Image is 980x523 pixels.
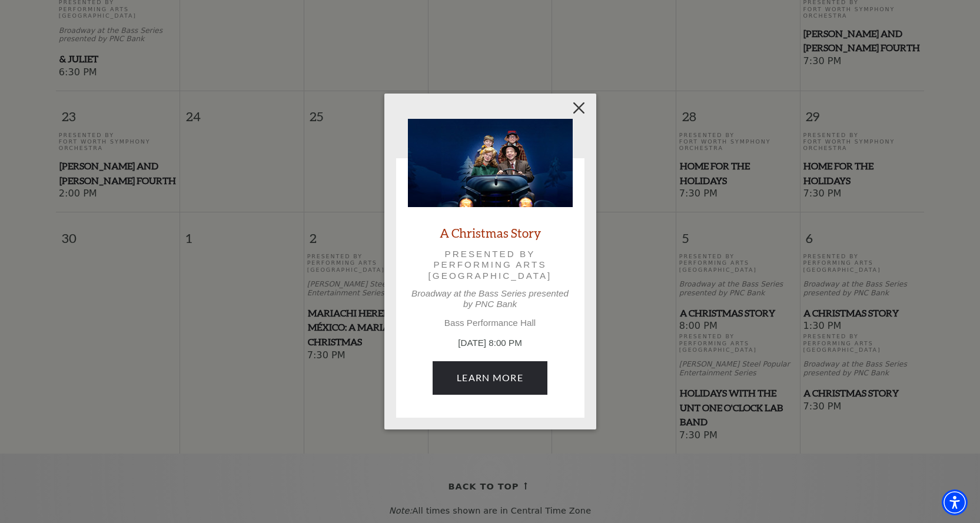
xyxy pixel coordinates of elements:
[408,288,573,309] p: Broadway at the Bass Series presented by PNC Bank
[424,249,556,281] p: Presented by Performing Arts [GEOGRAPHIC_DATA]
[433,361,547,394] a: December 5, 8:00 PM Learn More
[408,318,573,328] p: Bass Performance Hall
[408,337,573,350] p: [DATE] 8:00 PM
[942,489,968,515] div: Accessibility Menu
[408,119,573,207] img: A Christmas Story
[440,225,541,241] a: A Christmas Story
[567,97,590,119] button: Close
